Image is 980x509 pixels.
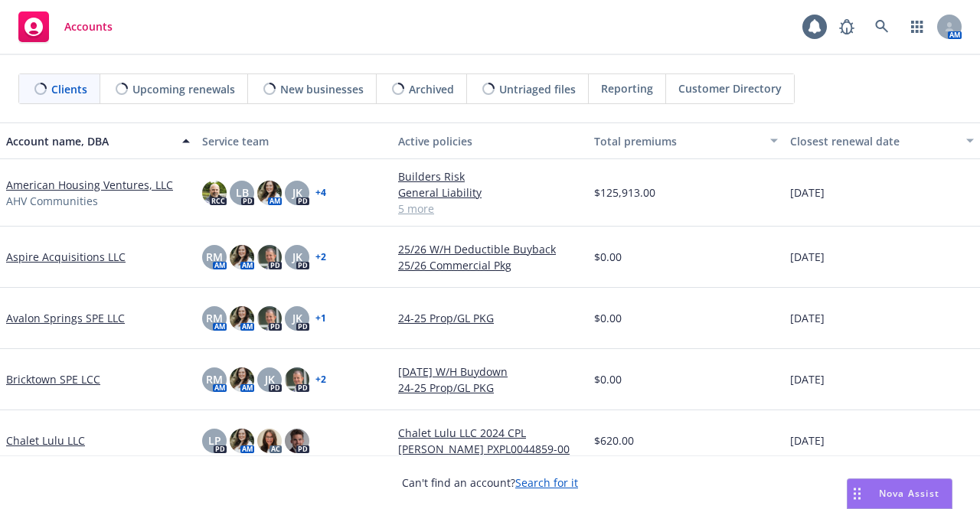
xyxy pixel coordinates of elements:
[6,193,98,209] span: AHV Communities
[790,432,825,449] span: [DATE]
[790,249,825,265] span: [DATE]
[594,249,622,265] span: $0.00
[206,249,223,265] span: RM
[196,122,392,159] button: Service team
[790,184,825,201] span: [DATE]
[257,245,282,269] img: photo
[398,168,582,184] a: Builders Risk
[847,478,952,509] button: Nova Assist
[879,487,939,500] span: Nova Assist
[678,80,782,96] span: Customer Directory
[790,371,825,387] span: [DATE]
[292,184,302,201] span: JK
[202,181,227,205] img: photo
[12,5,119,48] a: Accounts
[601,80,653,96] span: Reporting
[409,81,454,97] span: Archived
[398,133,582,149] div: Active policies
[515,475,578,490] a: Search for it
[315,375,326,384] a: + 2
[398,310,582,326] a: 24-25 Prop/GL PKG
[594,432,634,449] span: $620.00
[265,371,275,387] span: JK
[398,257,582,273] a: 25/26 Commercial Pkg
[398,364,582,380] a: [DATE] W/H Buydown
[790,133,957,149] div: Closest renewal date
[257,429,282,453] img: photo
[398,425,582,457] a: Chalet Lulu LLC 2024 CPL [PERSON_NAME] PXPL0044859-00
[398,184,582,201] a: General Liability
[285,367,309,392] img: photo
[6,177,173,193] a: American Housing Ventures, LLC
[64,21,113,33] span: Accounts
[398,241,582,257] a: 25/26 W/H Deductible Buyback
[315,253,326,262] a: + 2
[588,122,784,159] button: Total premiums
[6,432,85,449] a: Chalet Lulu LLC
[6,371,100,387] a: Bricktown SPE LCC
[315,188,326,197] a: + 4
[230,306,254,331] img: photo
[6,249,126,265] a: Aspire Acquisitions LLC
[398,201,582,217] a: 5 more
[208,432,221,449] span: LP
[848,479,867,508] div: Drag to move
[594,184,655,201] span: $125,913.00
[132,81,235,97] span: Upcoming renewals
[206,371,223,387] span: RM
[206,310,223,326] span: RM
[230,245,254,269] img: photo
[831,11,862,42] a: Report a Bug
[230,367,254,392] img: photo
[257,306,282,331] img: photo
[594,371,622,387] span: $0.00
[499,81,576,97] span: Untriaged files
[790,310,825,326] span: [DATE]
[594,310,622,326] span: $0.00
[902,11,933,42] a: Switch app
[6,310,125,326] a: Avalon Springs SPE LLC
[402,475,578,491] span: Can't find an account?
[6,133,173,149] div: Account name, DBA
[315,314,326,323] a: + 1
[51,81,87,97] span: Clients
[202,133,386,149] div: Service team
[784,122,980,159] button: Closest renewal date
[867,11,897,42] a: Search
[392,122,588,159] button: Active policies
[236,184,249,201] span: LB
[292,249,302,265] span: JK
[285,429,309,453] img: photo
[230,429,254,453] img: photo
[280,81,364,97] span: New businesses
[398,380,582,396] a: 24-25 Prop/GL PKG
[292,310,302,326] span: JK
[594,133,761,149] div: Total premiums
[257,181,282,205] img: photo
